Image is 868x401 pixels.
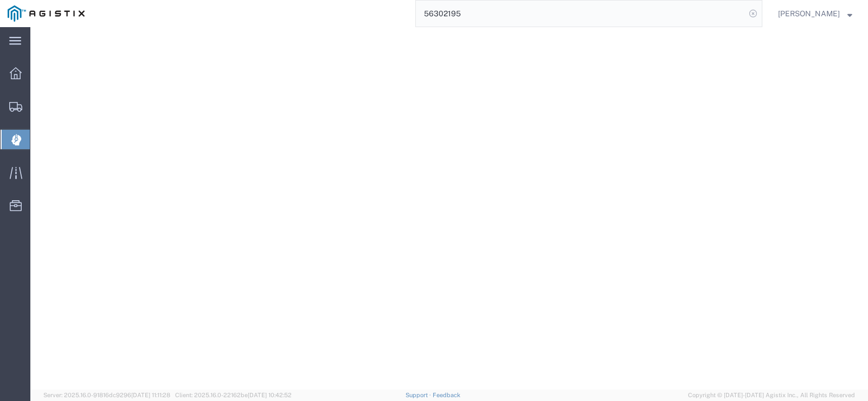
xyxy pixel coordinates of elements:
span: [DATE] 11:11:28 [131,392,170,398]
span: Server: 2025.16.0-91816dc9296 [43,392,170,398]
span: Copyright © [DATE]-[DATE] Agistix Inc., All Rights Reserved [688,391,855,400]
a: Feedback [433,392,460,398]
span: [DATE] 10:42:52 [248,392,292,398]
button: [PERSON_NAME] [777,7,853,20]
span: Client: 2025.16.0-22162be [175,392,292,398]
a: Support [406,392,433,398]
input: Search for shipment number, reference number [416,1,745,27]
img: logo [8,5,85,22]
span: Octavio Torres [778,8,840,20]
